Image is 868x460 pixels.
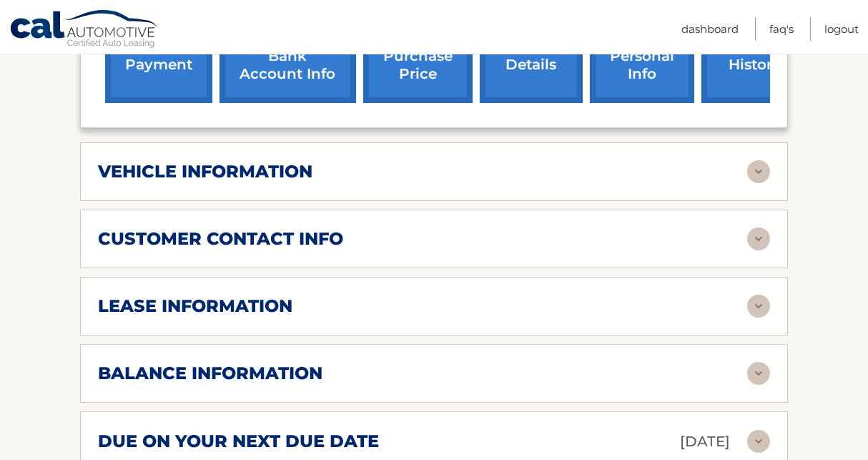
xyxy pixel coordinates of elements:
[480,9,583,103] a: account details
[98,161,312,182] h2: vehicle information
[747,227,770,250] img: accordion-rest.svg
[98,431,379,452] h2: due on your next due date
[747,362,770,385] img: accordion-rest.svg
[9,9,159,51] a: Cal Automotive
[98,228,343,250] h2: customer contact info
[98,295,292,317] h2: lease information
[680,429,730,454] p: [DATE]
[747,430,770,453] img: accordion-rest.svg
[824,17,859,41] a: Logout
[98,363,322,384] h2: balance information
[747,160,770,183] img: accordion-rest.svg
[701,9,809,103] a: payment history
[363,9,473,103] a: request purchase price
[681,17,739,41] a: Dashboard
[220,9,356,103] a: Add/Remove bank account info
[105,9,212,103] a: make a payment
[747,295,770,318] img: accordion-rest.svg
[769,17,794,41] a: FAQ's
[590,9,694,103] a: update personal info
